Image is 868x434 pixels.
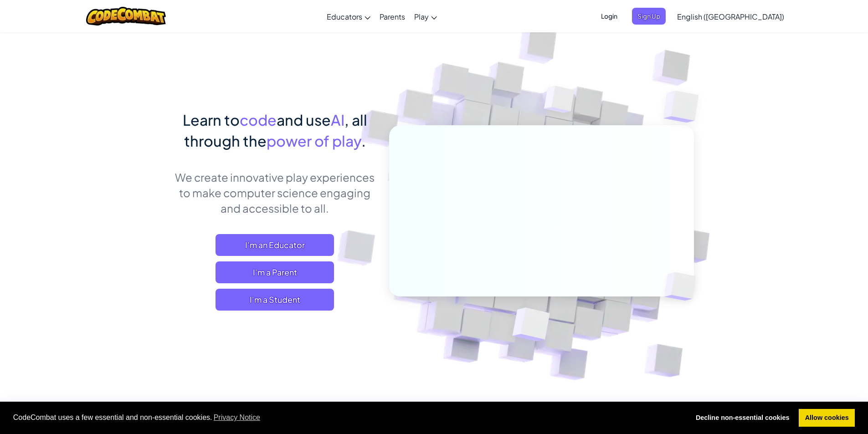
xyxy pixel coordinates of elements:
a: I'm an Educator [216,234,334,256]
span: Play [414,12,429,21]
img: Overlap cubes [527,68,592,136]
a: English ([GEOGRAPHIC_DATA]) [673,4,789,29]
img: Overlap cubes [645,68,724,145]
span: power of play [267,132,361,150]
span: English ([GEOGRAPHIC_DATA]) [677,12,784,21]
span: CodeCombat uses a few essential and non-essential cookies. [13,411,683,424]
button: Sign Up [632,8,666,25]
a: allow cookies [799,409,855,427]
span: Learn to [183,111,240,129]
a: learn more about cookies [212,411,262,424]
p: We create innovative play experiences to make computer science engaging and accessible to all. [175,169,375,216]
a: Parents [375,4,410,29]
span: . [361,132,366,150]
button: Login [596,8,623,25]
span: AI [331,111,344,129]
a: deny cookies [689,409,796,427]
button: I'm a Student [216,289,334,311]
span: Educators [327,12,362,21]
a: Play [410,4,442,29]
img: CodeCombat logo [86,7,166,26]
span: and use [277,111,331,129]
img: Overlap cubes [649,253,717,320]
span: code [240,111,277,129]
a: I'm a Parent [216,261,334,283]
a: Educators [322,4,375,29]
img: Overlap cubes [490,288,571,364]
